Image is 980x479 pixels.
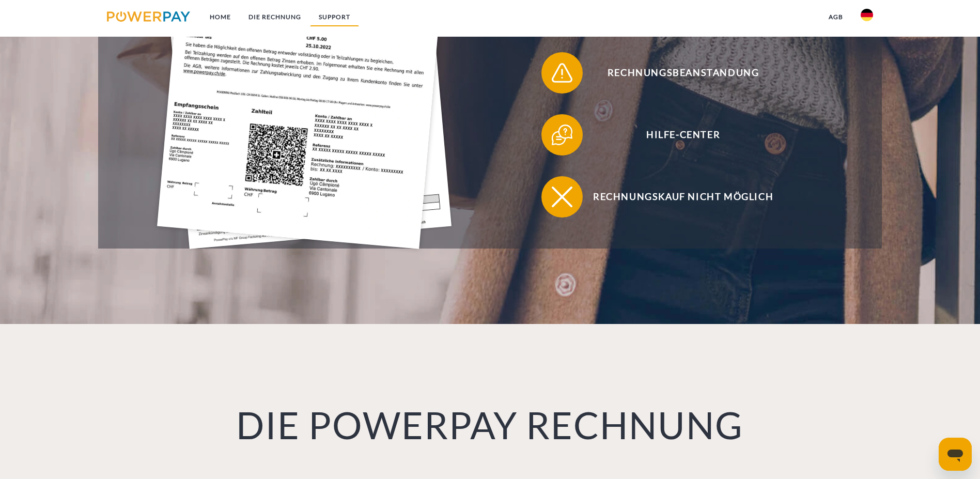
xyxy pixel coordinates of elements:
a: SUPPORT [310,8,359,26]
a: Home [201,8,240,26]
img: qb_warning.svg [549,60,575,86]
button: Rechnungsbeanstandung [541,52,810,94]
span: Hilfe-Center [556,114,810,156]
img: de [861,9,873,21]
iframe: Schaltfläche zum Öffnen des Messaging-Fensters [939,438,972,471]
span: Rechnungskauf nicht möglich [556,176,810,218]
img: logo-powerpay.svg [107,11,190,22]
a: agb [820,8,852,26]
img: qb_close.svg [549,184,575,210]
h1: DIE POWERPAY RECHNUNG [128,401,852,448]
span: Rechnungsbeanstandung [556,52,810,94]
button: Rechnungskauf nicht möglich [541,176,810,218]
a: DIE RECHNUNG [240,8,310,26]
img: qb_help.svg [549,122,575,148]
button: Hilfe-Center [541,114,810,156]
